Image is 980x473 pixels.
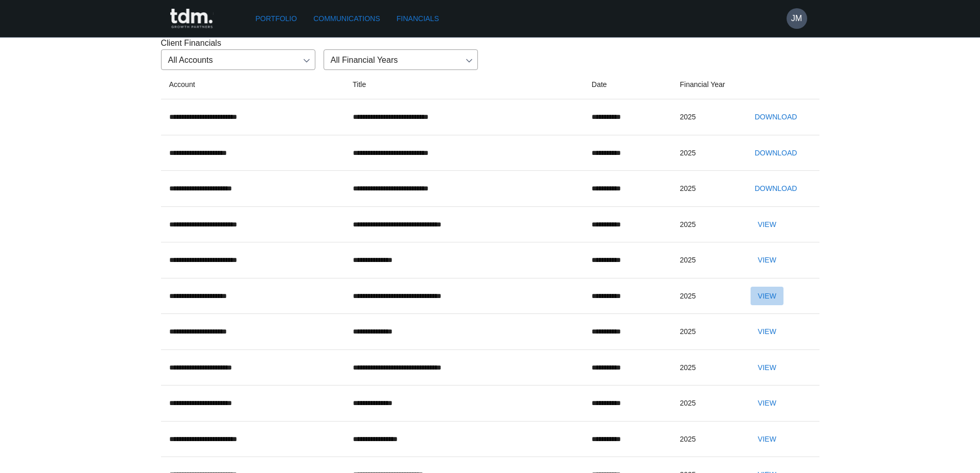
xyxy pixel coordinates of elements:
td: 2025 [671,421,742,457]
button: View [751,322,783,341]
td: 2025 [671,314,742,350]
td: 2025 [671,135,742,171]
button: Download [751,144,801,163]
td: 2025 [671,386,742,422]
a: Financials [393,9,443,28]
th: Financial Year [671,70,742,99]
td: 2025 [671,171,742,207]
td: 2025 [671,99,742,135]
p: Client Financials [161,37,819,49]
td: 2025 [671,242,742,278]
th: Title [345,70,584,99]
button: JM [787,8,807,29]
a: Portfolio [252,9,301,28]
button: View [751,394,783,413]
button: View [751,430,783,449]
button: Download [751,108,801,127]
td: 2025 [671,349,742,386]
th: Date [583,70,671,99]
td: 2025 [671,206,742,242]
button: View [751,287,783,306]
button: View [751,358,783,377]
td: 2025 [671,278,742,314]
div: All Accounts [161,49,315,70]
button: Download [751,179,801,198]
button: View [751,251,783,270]
th: Account [161,70,345,99]
button: View [751,215,783,234]
div: All Financial Years [324,49,478,70]
a: Communications [309,9,384,28]
h6: JM [791,12,802,25]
